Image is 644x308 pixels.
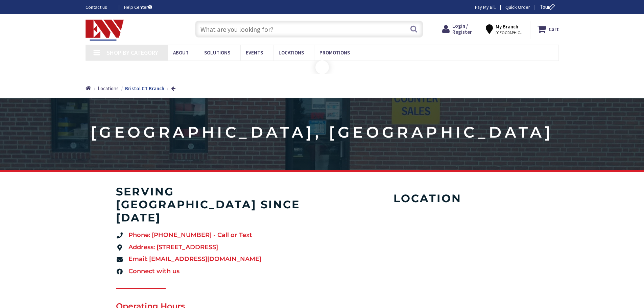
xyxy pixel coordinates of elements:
[127,231,252,240] span: Phone: [PHONE_NUMBER] - Call or Text
[496,23,518,30] strong: My Branch
[116,255,315,264] a: Email: [EMAIL_ADDRESS][DOMAIN_NAME]
[246,49,263,56] span: Events
[116,267,315,276] a: Connect with us
[98,85,119,92] span: Locations
[195,21,423,38] input: What are you looking for?
[124,4,152,10] a: Help Center
[125,85,164,92] strong: Bristol CT Branch
[549,23,559,35] strong: Cart
[442,23,472,35] a: Login / Register
[116,185,315,224] h4: serving [GEOGRAPHIC_DATA] since [DATE]
[98,85,119,92] a: Locations
[127,255,261,264] span: Email: [EMAIL_ADDRESS][DOMAIN_NAME]
[540,4,557,10] span: Tour
[127,243,218,252] span: Address: [STREET_ADDRESS]
[173,49,189,56] span: About
[475,4,496,10] a: Pay My Bill
[452,23,472,35] span: Login / Register
[496,30,524,35] span: [GEOGRAPHIC_DATA], [GEOGRAPHIC_DATA]
[116,231,315,240] a: Phone: [PHONE_NUMBER] - Call or Text
[106,49,158,56] span: Shop By Category
[279,49,304,56] span: Locations
[335,192,520,205] h4: Location
[537,23,559,35] a: Cart
[319,49,350,56] span: Promotions
[86,4,113,10] a: Contact us
[486,23,524,35] div: My Branch [GEOGRAPHIC_DATA], [GEOGRAPHIC_DATA]
[505,4,530,10] a: Quick Order
[116,243,315,252] a: Address: [STREET_ADDRESS]
[86,20,124,41] img: Electrical Wholesalers, Inc.
[204,49,230,56] span: Solutions
[127,267,180,276] span: Connect with us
